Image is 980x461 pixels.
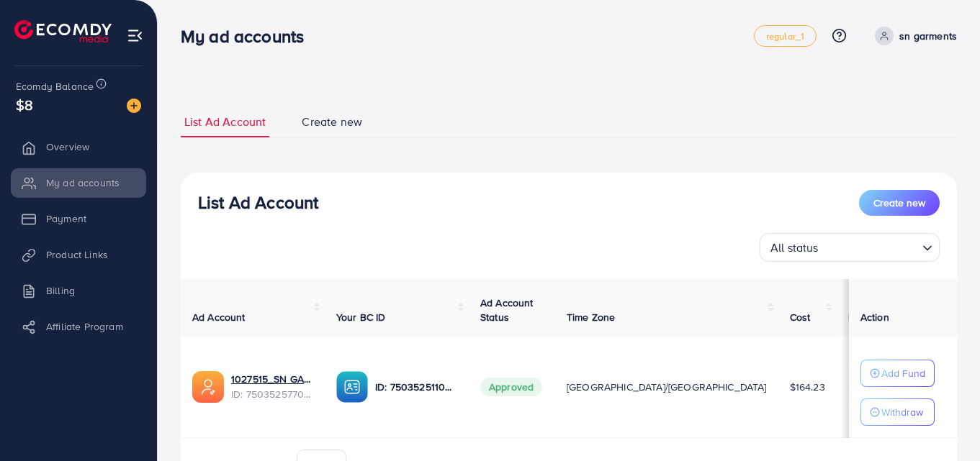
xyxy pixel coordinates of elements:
[16,94,33,115] span: $8
[231,387,313,401] span: ID: 7503525770884497409
[567,310,615,324] span: Time Zone
[336,310,386,324] span: Your BC ID
[860,360,935,387] button: Add Fund
[198,192,318,213] h3: List Ad Account
[760,233,940,262] div: Search for option
[823,234,917,258] input: Search for option
[16,79,94,93] span: Ecomdy Balance
[860,398,935,426] button: Withdraw
[860,310,889,324] span: Action
[768,237,822,258] span: All status
[869,27,957,45] a: sn garments
[766,32,804,41] span: regular_1
[184,114,266,130] span: List Ad Account
[790,380,825,394] span: $164.23
[567,380,767,394] span: [GEOGRAPHIC_DATA]/[GEOGRAPHIC_DATA]
[192,371,224,403] img: ic-ads-acc.e4c84228.svg
[127,99,141,113] img: image
[375,378,457,396] p: ID: 7503525110671310864
[480,296,534,324] span: Ad Account Status
[480,378,542,396] span: Approved
[14,20,112,42] img: logo
[231,372,313,386] a: 1027515_SN GARMENTS Ads_1747050736885
[881,403,923,421] p: Withdraw
[231,372,313,401] div: <span class='underline'>1027515_SN GARMENTS Ads_1747050736885</span></br>7503525770884497409
[790,310,811,324] span: Cost
[336,371,368,403] img: ic-ba-acc.ded83a64.svg
[881,365,925,382] p: Add Fund
[181,26,315,47] h3: My ad accounts
[127,27,143,44] img: menu
[302,114,362,130] span: Create new
[873,196,925,210] span: Create new
[899,27,957,45] p: sn garments
[192,310,246,324] span: Ad Account
[754,25,817,47] a: regular_1
[859,190,940,216] button: Create new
